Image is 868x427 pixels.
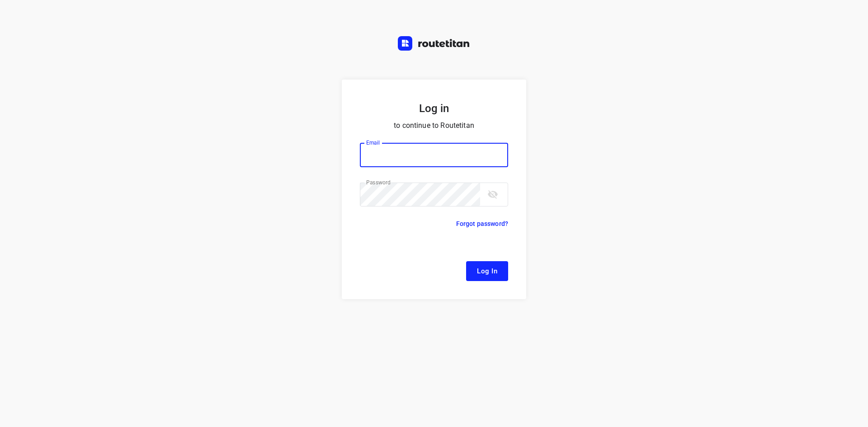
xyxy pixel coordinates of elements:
p: to continue to Routetitan [360,119,508,132]
button: Log In [466,261,508,281]
button: toggle password visibility [484,185,502,203]
h5: Log in [360,101,508,116]
img: Routetitan [398,36,470,51]
span: Log In [477,265,497,277]
p: Forgot password? [456,218,508,229]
